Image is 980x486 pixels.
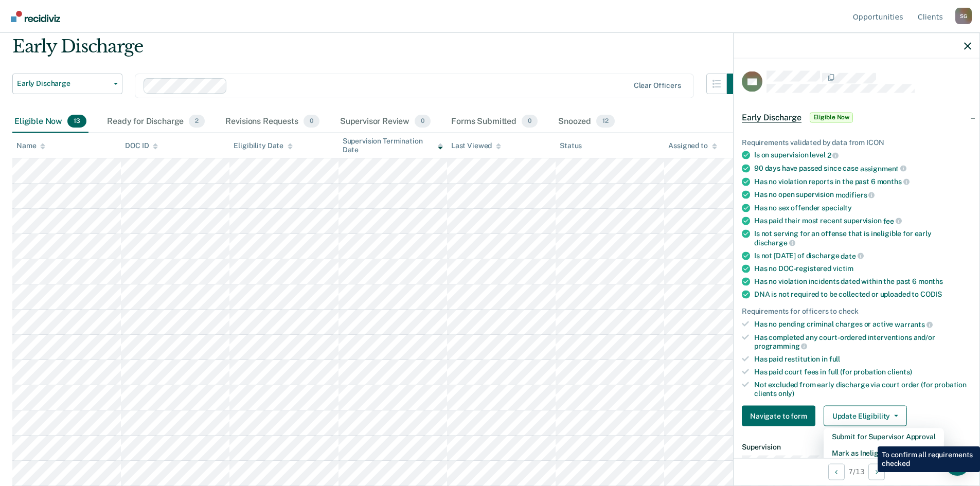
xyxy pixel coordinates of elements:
[754,333,971,350] div: Has completed any court-ordered interventions and/or
[920,290,942,298] span: CODIS
[734,458,979,485] div: 7 / 13
[449,111,540,133] div: Forms Submitted
[754,290,971,299] div: DNA is not required to be collected or uploaded to
[828,463,845,480] button: Previous Opportunity
[556,111,617,133] div: Snoozed
[754,238,795,246] span: discharge
[754,177,971,186] div: Has no violation reports in the past 6
[742,307,971,316] div: Requirements for officers to check
[67,115,86,128] span: 13
[754,251,971,260] div: Is not [DATE] of discharge
[833,264,853,273] span: victim
[742,406,819,426] a: Navigate to form link
[234,141,293,150] div: Eligibility Date
[827,151,839,159] span: 2
[824,445,944,461] button: Mark as Ineligible
[754,277,971,286] div: Has no violation incidents dated within the past 6
[877,177,910,186] span: months
[824,406,907,426] button: Update Eligibility
[742,112,801,122] span: Early Discharge
[223,111,321,133] div: Revisions Requests
[754,164,971,173] div: 90 days have passed since case
[824,428,944,445] button: Submit for Supervisor Approval
[868,463,885,480] button: Next Opportunity
[742,443,971,452] dt: Supervision
[634,81,681,90] div: Clear officers
[338,111,433,133] div: Supervisor Review
[754,367,971,376] div: Has paid court fees in full (for probation
[754,203,971,212] div: Has no sex offender
[754,380,971,398] div: Not excluded from early discharge via court order (for probation clients
[596,115,615,128] span: 12
[522,115,538,128] span: 0
[860,164,906,172] span: assignment
[955,8,972,24] div: S G
[945,451,970,476] div: Open Intercom Messenger
[754,355,971,364] div: Has paid restitution in
[668,141,717,150] div: Assigned to
[754,190,971,200] div: Has no open supervision
[754,342,807,350] span: programming
[887,367,912,375] span: clients)
[16,141,45,150] div: Name
[17,79,110,88] span: Early Discharge
[560,141,582,150] div: Status
[754,229,971,247] div: Is not serving for an offense that is ineligible for early
[822,203,852,211] span: specialty
[754,216,971,225] div: Has paid their most recent supervision
[415,115,431,128] span: 0
[125,141,158,150] div: DOC ID
[343,137,443,154] div: Supervision Termination Date
[742,138,971,147] div: Requirements validated by data from ICON
[742,406,815,426] button: Navigate to form
[189,115,205,128] span: 2
[778,389,794,397] span: only)
[304,115,319,128] span: 0
[918,277,943,285] span: months
[883,217,902,225] span: fee
[895,320,933,328] span: warrants
[12,36,747,65] div: Early Discharge
[754,320,971,329] div: Has no pending criminal charges or active
[754,151,971,160] div: Is on supervision level
[835,190,875,199] span: modifiers
[734,101,979,134] div: Early DischargeEligible Now
[451,141,501,150] div: Last Viewed
[11,11,60,22] img: Recidiviz
[955,8,972,24] button: Profile dropdown button
[810,112,853,122] span: Eligible Now
[105,111,207,133] div: Ready for Discharge
[754,264,971,273] div: Has no DOC-registered
[12,111,88,133] div: Eligible Now
[829,355,840,363] span: full
[841,251,863,260] span: date
[824,428,944,461] div: Dropdown Menu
